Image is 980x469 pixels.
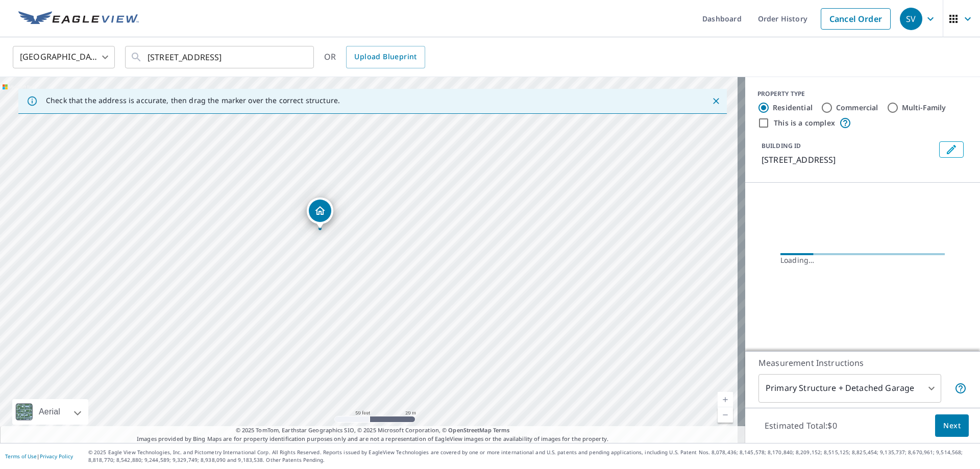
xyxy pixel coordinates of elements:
[12,399,88,425] div: Aerial
[718,392,733,407] a: Current Level 19, Zoom In
[762,141,801,150] p: BUILDING ID
[758,374,941,403] div: Primary Structure + Detached Garage
[493,426,510,434] a: Terms
[718,407,733,423] a: Current Level 19, Zoom Out
[709,94,723,108] button: Close
[935,414,969,437] button: Next
[5,453,73,459] p: |
[774,118,835,128] label: This is a complex
[939,141,964,158] button: Edit building 1
[36,399,63,425] div: Aerial
[756,414,845,437] p: Estimated Total: $0
[943,419,961,432] span: Next
[40,453,73,460] a: Privacy Policy
[307,198,333,229] div: Dropped pin, building 1, Residential property, 265 Davidson Ave Ramsey, NJ 07446
[88,449,975,464] p: © 2025 Eagle View Technologies, Inc. and Pictometry International Corp. All Rights Reserved. Repo...
[758,357,967,369] p: Measurement Instructions
[354,51,416,63] span: Upload Blueprint
[18,11,139,27] img: EV Logo
[836,103,878,113] label: Commercial
[954,382,967,394] span: Your report will include the primary structure and a detached garage if one exists.
[902,103,946,113] label: Multi-Family
[148,43,293,71] input: Search by address or latitude-longitude
[13,43,115,71] div: [GEOGRAPHIC_DATA]
[762,154,935,166] p: [STREET_ADDRESS]
[821,8,891,30] a: Cancel Order
[346,46,425,68] a: Upload Blueprint
[5,453,37,460] a: Terms of Use
[757,89,968,98] div: PROPERTY TYPE
[773,103,813,113] label: Residential
[46,96,340,105] p: Check that the address is accurate, then drag the marker over the correct structure.
[448,426,491,434] a: OpenStreetMap
[780,255,945,265] div: Loading…
[324,46,425,68] div: OR
[236,426,510,435] span: © 2025 TomTom, Earthstar Geographics SIO, © 2025 Microsoft Corporation, ©
[900,8,922,30] div: SV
